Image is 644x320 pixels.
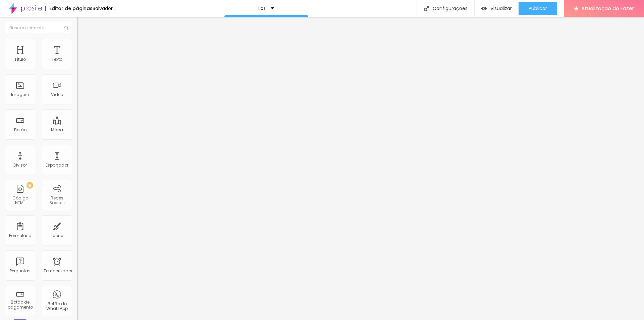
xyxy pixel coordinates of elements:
[51,127,63,133] font: Mapa
[14,56,26,62] font: Título
[10,268,31,274] font: Perguntas
[46,162,68,168] font: Espaçador
[46,301,68,311] font: Botão do WhatsApp
[51,92,63,97] font: Vídeo
[481,6,487,11] img: view-1.svg
[93,5,116,12] font: Salvador...
[581,5,634,12] font: Atualização do Fazer
[9,233,31,238] font: Formulário
[13,162,27,168] font: Divisor
[52,56,62,62] font: Texto
[44,268,72,274] font: Temporizador
[49,195,65,205] font: Redes Sociais
[8,299,33,310] font: Botão de pagamento
[11,92,29,97] font: Imagem
[51,233,63,238] font: Ícone
[519,2,557,15] button: Publicar
[14,127,26,133] font: Botão
[424,6,429,11] img: Ícone
[433,5,468,12] font: Configurações
[475,2,519,15] button: Visualizar
[5,22,72,34] input: Buscar elemento
[77,17,644,320] iframe: Editor
[12,195,28,205] font: Código HTML
[529,5,547,12] font: Publicar
[49,5,93,12] font: Editor de páginas
[64,26,68,30] img: Ícone
[258,5,266,12] font: Lar
[490,5,512,12] font: Visualizar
